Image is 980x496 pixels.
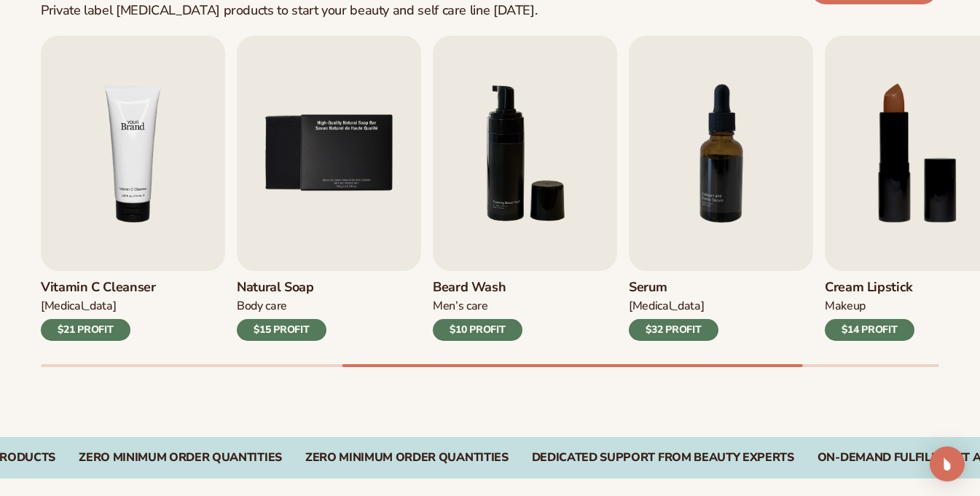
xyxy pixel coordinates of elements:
img: Shopify Image 8 [41,36,225,271]
div: Open Intercom Messenger [930,446,965,481]
a: 4 / 9 [41,36,225,341]
div: $10 PROFIT [433,319,522,341]
div: $15 PROFIT [237,319,326,341]
div: Men’s Care [433,299,522,314]
h3: Serum [629,280,718,296]
div: [MEDICAL_DATA] [41,299,156,314]
div: Makeup [825,299,914,314]
div: Zero Minimum Order QuantitieS [305,451,509,465]
h3: Beard Wash [433,280,522,296]
a: 6 / 9 [433,36,617,341]
div: Zero Minimum Order QuantitieS [79,451,282,465]
div: Private label [MEDICAL_DATA] products to start your beauty and self care line [DATE]. [41,3,537,19]
div: Dedicated Support From Beauty Experts [532,451,794,465]
h3: Cream Lipstick [825,280,914,296]
div: $21 PROFIT [41,319,130,341]
div: $14 PROFIT [825,319,914,341]
div: Body Care [237,299,326,314]
div: $32 PROFIT [629,319,718,341]
a: 5 / 9 [237,36,421,341]
a: 7 / 9 [629,36,813,341]
h3: Vitamin C Cleanser [41,280,156,296]
div: [MEDICAL_DATA] [629,299,718,314]
h3: Natural Soap [237,280,326,296]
